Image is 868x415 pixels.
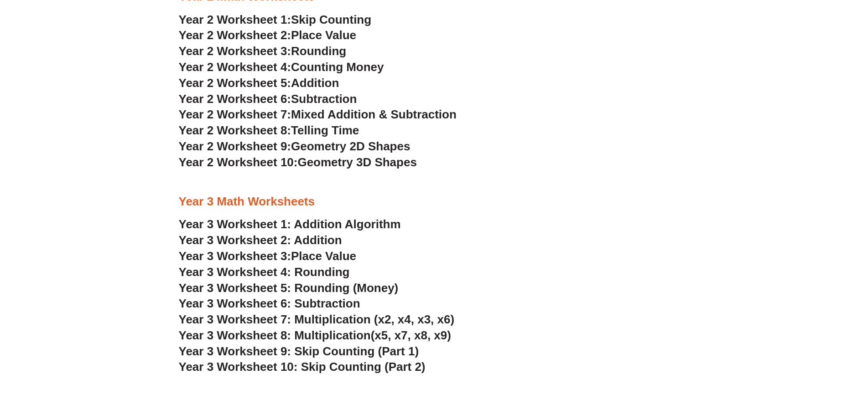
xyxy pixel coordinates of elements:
a: Year 2 Worksheet 2:Place Value [179,28,357,42]
span: Year 2 Worksheet 5: [179,76,291,90]
a: Year 3 Worksheet 1: Addition Algorithm [179,217,401,231]
span: Year 2 Worksheet 7: [179,108,291,121]
span: (x5, x7, x8, x9) [371,328,451,342]
span: Year 2 Worksheet 9: [179,139,291,153]
span: Year 2 Worksheet 6: [179,92,291,106]
a: Year 3 Worksheet 8: Multiplication(x5, x7, x8, x9) [179,328,451,342]
a: Year 3 Worksheet 2: Addition [179,233,342,247]
span: Subtraction [291,92,357,106]
a: Year 2 Worksheet 7:Mixed Addition & Subtraction [179,108,457,121]
span: Addition [291,76,339,90]
span: Telling Time [291,123,359,137]
a: Year 2 Worksheet 5:Addition [179,76,339,90]
span: Geometry 3D Shapes [297,155,416,169]
a: Year 2 Worksheet 3:Rounding [179,44,347,58]
span: Year 2 Worksheet 8: [179,123,291,137]
a: Year 2 Worksheet 6:Subtraction [179,92,357,106]
a: Year 3 Worksheet 9: Skip Counting (Part 1) [179,344,419,358]
a: Year 2 Worksheet 1:Skip Counting [179,13,372,26]
a: Year 3 Worksheet 7: Multiplication (x2, x4, x3, x6) [179,313,455,326]
span: Year 2 Worksheet 4: [179,60,291,74]
span: Skip Counting [291,13,371,26]
span: Place Value [291,28,356,42]
span: Year 2 Worksheet 3: [179,44,291,58]
iframe: Chat Widget [716,312,868,415]
a: Year 3 Worksheet 4: Rounding [179,265,350,279]
a: Year 3 Worksheet 5: Rounding (Money) [179,281,399,295]
a: Year 3 Worksheet 10: Skip Counting (Part 2) [179,360,426,374]
span: Geometry 2D Shapes [291,139,410,153]
span: Year 3 Worksheet 3: [179,249,291,263]
span: Year 2 Worksheet 10: [179,155,298,169]
h3: Year 3 Math Worksheets [179,194,690,210]
a: Year 3 Worksheet 3:Place Value [179,249,357,263]
span: Place Value [291,249,356,263]
a: Year 2 Worksheet 9:Geometry 2D Shapes [179,139,411,153]
span: Mixed Addition & Subtraction [291,108,457,121]
span: Rounding [291,44,346,58]
a: Year 2 Worksheet 8:Telling Time [179,123,359,137]
a: Year 3 Worksheet 6: Subtraction [179,297,360,310]
a: Year 2 Worksheet 10:Geometry 3D Shapes [179,155,417,169]
span: Year 3 Worksheet 8: Multiplication [179,328,371,342]
span: Counting Money [291,60,384,74]
span: Year 2 Worksheet 1: [179,13,291,26]
a: Year 2 Worksheet 4:Counting Money [179,60,384,74]
span: Year 2 Worksheet 2: [179,28,291,42]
